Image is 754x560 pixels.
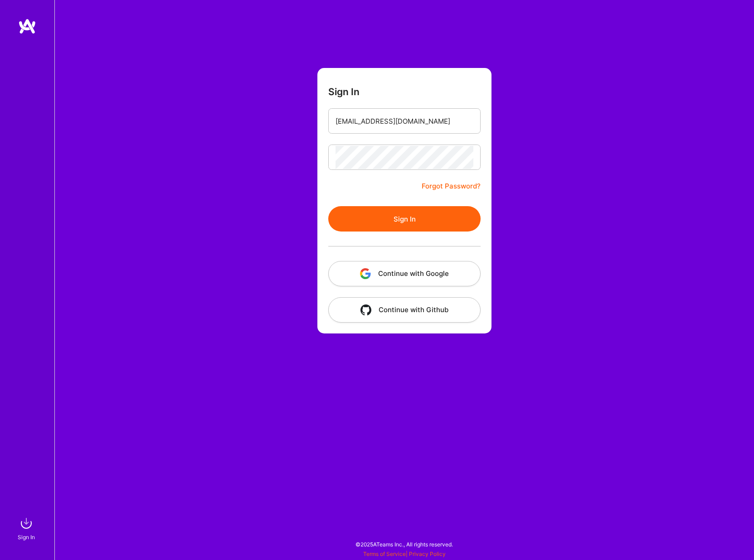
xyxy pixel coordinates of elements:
input: Email... [336,110,473,133]
img: icon [360,304,371,315]
a: Privacy Policy [409,550,446,557]
button: Continue with Github [328,297,481,323]
button: Sign In [328,206,481,232]
div: © 2025 ATeams Inc., All rights reserved. [54,533,754,555]
span: | [363,550,446,557]
img: icon [360,268,371,279]
h3: Sign In [328,86,360,97]
img: logo [18,18,36,34]
a: Terms of Service [363,550,406,557]
div: Sign In [18,532,35,542]
img: sign in [17,514,35,532]
button: Continue with Google [328,261,481,286]
a: Forgot Password? [422,181,481,192]
a: sign inSign In [19,514,35,542]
